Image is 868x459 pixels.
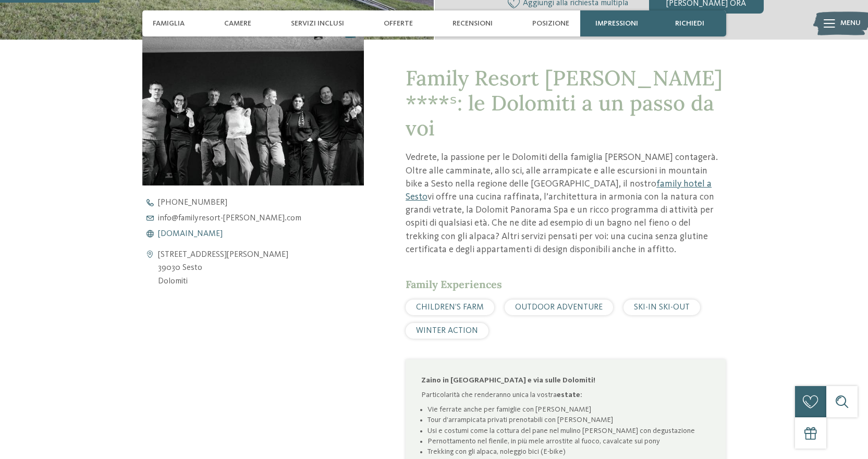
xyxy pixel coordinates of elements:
span: OUTDOOR ADVENTURE [515,303,603,312]
a: info@familyresort-[PERSON_NAME].com [142,214,382,222]
img: Il nostro family hotel a Sesto, il vostro rifugio sulle Dolomiti. [142,19,364,185]
span: Family Resort [PERSON_NAME] ****ˢ: le Dolomiti a un passo da voi [406,65,723,141]
span: [DOMAIN_NAME] [158,230,223,238]
address: [STREET_ADDRESS][PERSON_NAME] 39030 Sesto Dolomiti [158,249,288,289]
span: Famiglia [153,19,185,28]
li: Pernottamento nel fienile, in più mele arrostite al fuoco, cavalcate sui pony [427,436,710,446]
li: Tour d’arrampicata privati prenotabili con [PERSON_NAME] [427,415,710,425]
li: Usi e costumi come la cottura del pane nel mulino [PERSON_NAME] con degustazione [427,426,710,436]
span: Servizi inclusi [291,19,344,28]
strong: Zaino in [GEOGRAPHIC_DATA] e via sulle Dolomiti! [421,377,595,384]
span: info@ familyresort-[PERSON_NAME]. com [158,214,301,222]
span: Posizione [532,19,569,28]
span: Camere [224,19,251,28]
span: Recensioni [453,19,493,28]
p: Vedrete, la passione per le Dolomiti della famiglia [PERSON_NAME] contagerà. Oltre alle camminate... [406,151,726,256]
li: Trekking con gli alpaca, noleggio bici (E-bike) [427,446,710,457]
strong: estate [557,391,580,399]
p: Particolarità che renderanno unica la vostra : [421,390,710,400]
span: richiedi [675,19,704,28]
span: [PHONE_NUMBER] [158,199,227,207]
span: CHILDREN’S FARM [416,303,484,312]
span: WINTER ACTION [416,327,478,335]
span: Family Experiences [406,278,502,291]
li: Vie ferrate anche per famiglie con [PERSON_NAME] [427,404,710,415]
span: Offerte [384,19,413,28]
a: [PHONE_NUMBER] [142,199,382,207]
span: SKI-IN SKI-OUT [634,303,690,312]
a: [DOMAIN_NAME] [142,230,382,238]
span: Impressioni [595,19,638,28]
